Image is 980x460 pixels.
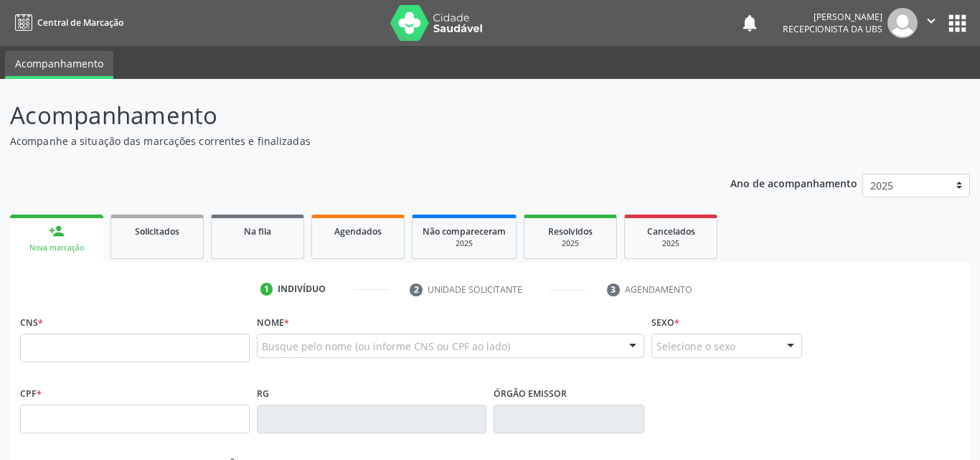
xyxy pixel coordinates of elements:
[423,238,506,249] div: 2025
[783,11,882,23] div: [PERSON_NAME]
[278,283,326,296] div: Indivíduo
[656,339,735,354] span: Selecione o sexo
[37,17,123,29] span: Central de Marcação
[534,238,606,249] div: 2025
[20,311,43,334] label: CNS
[651,311,679,334] label: Sexo
[923,13,939,29] i: 
[257,311,289,334] label: Nome
[730,174,857,192] p: Ano de acompanhamento
[945,11,970,36] button: apps
[10,98,682,133] p: Acompanhamento
[10,133,682,149] p: Acompanhe a situação das marcações correntes e finalizadas
[494,382,567,405] label: Órgão emissor
[260,283,273,296] div: 1
[5,51,113,79] a: Acompanhamento
[647,225,695,238] span: Cancelados
[244,225,271,238] span: Na fila
[20,382,42,405] label: CPF
[548,225,593,238] span: Resolvidos
[135,225,179,238] span: Solicitados
[334,225,382,238] span: Agendados
[423,225,506,238] span: Não compareceram
[740,13,760,33] button: notifications
[918,8,945,38] button: 
[49,223,65,239] div: person_add
[635,238,707,249] div: 2025
[783,23,882,35] span: Recepcionista da UBS
[10,11,123,34] a: Central de Marcação
[257,382,269,405] label: RG
[887,8,918,38] img: img
[262,339,510,354] span: Busque pelo nome (ou informe CNS ou CPF ao lado)
[20,243,93,253] div: Nova marcação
